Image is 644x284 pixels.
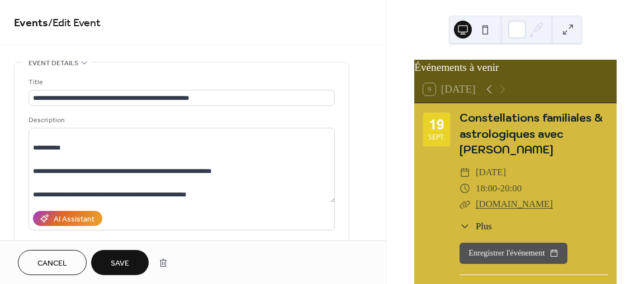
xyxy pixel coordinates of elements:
[18,250,87,275] button: Cancel
[500,181,522,197] span: 20:00
[460,219,470,233] div: ​
[476,181,497,197] span: 18:00
[460,110,603,157] a: Constellations familiales & astrologiques avec [PERSON_NAME]
[37,258,67,269] span: Cancel
[54,214,94,225] div: AI Assistant
[460,165,470,181] div: ​
[476,199,553,209] a: [DOMAIN_NAME]
[29,76,333,88] div: Title
[414,60,617,76] div: Événements à venir
[428,134,446,141] div: sept.
[476,165,506,181] span: [DATE]
[429,118,444,131] div: 19
[460,219,492,233] button: ​Plus
[91,250,149,275] button: Save
[497,181,500,197] span: -
[476,219,492,233] span: Plus
[460,181,470,197] div: ​
[460,196,470,213] div: ​
[48,12,101,34] span: / Edit Event
[111,258,129,269] span: Save
[460,243,567,264] button: Enregistrer l'événement
[14,12,48,34] a: Events
[29,114,333,126] div: Description
[29,57,78,69] span: Event details
[33,211,102,226] button: AI Assistant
